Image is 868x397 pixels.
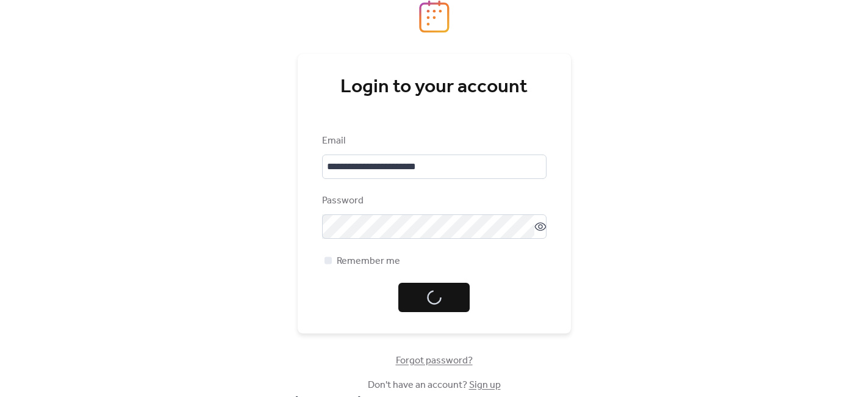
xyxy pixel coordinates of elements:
span: Remember me [337,254,400,269]
div: Password [322,194,544,208]
div: Login to your account [322,75,547,100]
a: Forgot password? [396,357,473,364]
a: Sign up [469,376,501,395]
div: Email [322,134,544,148]
span: Forgot password? [396,354,473,368]
span: Don't have an account? [368,378,501,393]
